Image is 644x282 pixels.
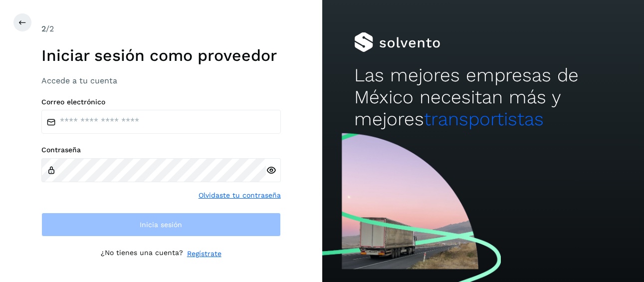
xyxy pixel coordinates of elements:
[41,146,281,154] label: Contraseña
[140,221,182,228] span: Inicia sesión
[41,24,46,33] span: 2
[41,46,281,65] h1: Iniciar sesión como proveedor
[41,213,281,237] button: Inicia sesión
[354,64,612,131] h2: Las mejores empresas de México necesitan más y mejores
[41,76,281,85] h3: Accede a tu cuenta
[41,98,281,106] label: Correo electrónico
[424,108,544,130] span: transportistas
[199,190,281,201] a: Olvidaste tu contraseña
[101,249,183,259] p: ¿No tienes una cuenta?
[187,249,221,259] a: Regístrate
